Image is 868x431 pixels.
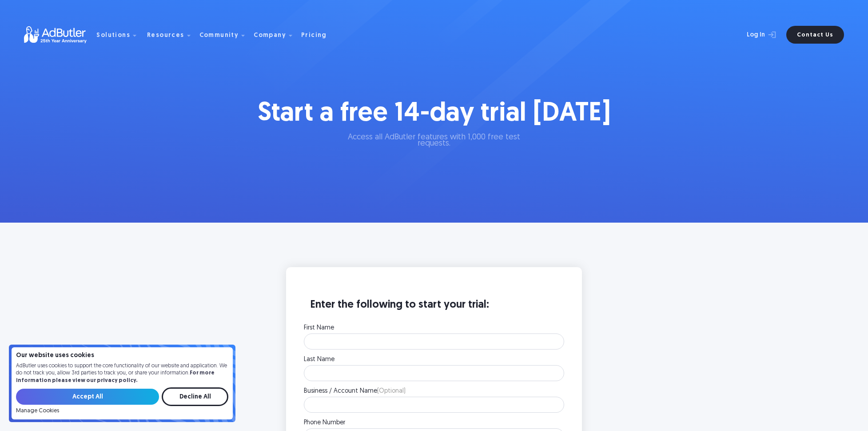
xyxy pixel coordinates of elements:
h1: Start a free 14-day trial [DATE] [255,98,613,130]
div: Pricing [301,33,327,39]
label: Business / Account Name [304,388,564,394]
div: Company [254,33,286,39]
label: First Name [304,325,564,331]
div: Community [199,33,239,39]
form: Email Form [16,387,228,414]
a: Contact Us [786,26,844,44]
label: Phone Number [304,420,564,426]
input: Decline All [162,387,228,406]
div: Resources [147,20,198,49]
input: Accept All [16,389,159,405]
div: Company [254,20,299,49]
div: Solutions [96,20,143,49]
a: Manage Cookies [16,408,59,414]
h4: Our website uses cookies [16,353,228,359]
p: AdButler uses cookies to support the core functionality of our website and application. We do not... [16,362,228,385]
div: Resources [147,33,184,39]
span: (Optional) [377,388,406,394]
label: Last Name [304,357,564,363]
div: Community [199,20,252,49]
a: Log In [723,26,781,44]
div: Solutions [96,33,130,39]
a: Pricing [301,31,334,39]
h3: Enter the following to start your trial: [304,298,564,321]
p: Access all AdButler features with 1,000 free test requests. [334,134,534,147]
